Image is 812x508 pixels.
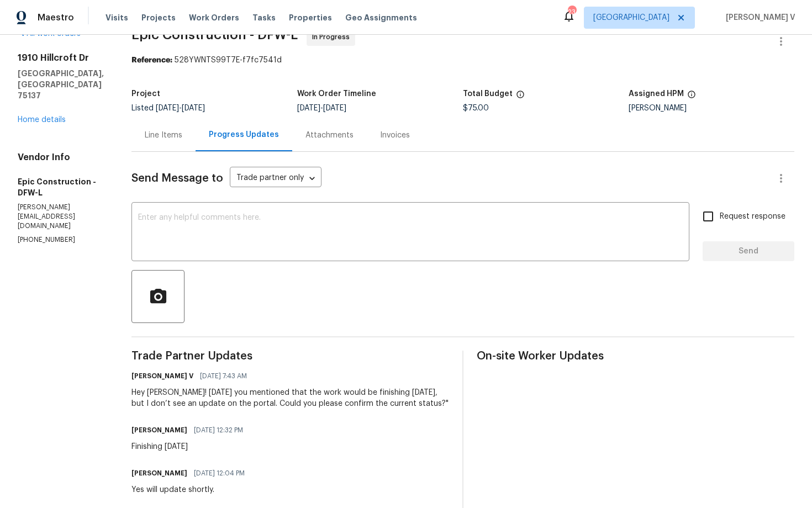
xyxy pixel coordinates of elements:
[380,130,410,141] div: Invoices
[106,12,128,23] span: Visits
[18,235,105,245] p: [PHONE_NUMBER]
[145,130,182,141] div: Line Items
[131,371,193,382] h6: [PERSON_NAME] V
[131,90,160,98] h5: Project
[131,173,223,184] span: Send Message to
[629,90,684,98] h5: Assigned HPM
[297,90,376,98] h5: Work Order Timeline
[345,12,417,23] span: Geo Assignments
[18,152,105,163] h4: Vendor Info
[687,90,696,104] span: The hpm assigned to this work order.
[200,371,247,382] span: [DATE] 7:43 AM
[131,351,449,362] span: Trade Partner Updates
[131,387,449,409] div: Hey [PERSON_NAME]! [DATE] you mentioned that the work would be finishing [DATE], but I don’t see ...
[131,484,251,495] div: Yes will update shortly.
[18,116,66,124] a: Home details
[156,104,179,112] span: [DATE]
[720,211,785,223] span: Request response
[182,104,205,112] span: [DATE]
[18,203,105,231] p: [PERSON_NAME][EMAIL_ADDRESS][DOMAIN_NAME]
[131,28,298,41] span: Epic Construction - DFW-L
[18,52,105,64] h2: 1910 Hillcroft Dr
[289,12,332,23] span: Properties
[18,176,105,198] h5: Epic Construction - DFW-L
[721,12,795,23] span: [PERSON_NAME] V
[323,104,346,112] span: [DATE]
[629,104,794,112] div: [PERSON_NAME]
[477,351,794,362] span: On-site Worker Updates
[131,56,172,64] b: Reference:
[463,104,489,112] span: $75.00
[194,468,245,479] span: [DATE] 12:04 PM
[209,129,279,140] div: Progress Updates
[156,104,205,112] span: -
[189,12,239,23] span: Work Orders
[38,12,74,23] span: Maestro
[230,170,321,188] div: Trade partner only
[131,441,250,452] div: Finishing [DATE]
[516,90,525,104] span: The total cost of line items that have been proposed by Opendoor. This sum includes line items th...
[18,68,105,101] h5: [GEOGRAPHIC_DATA], [GEOGRAPHIC_DATA] 75137
[131,468,187,479] h6: [PERSON_NAME]
[297,104,320,112] span: [DATE]
[568,7,576,18] div: 23
[463,90,513,98] h5: Total Budget
[131,425,187,436] h6: [PERSON_NAME]
[593,12,669,23] span: [GEOGRAPHIC_DATA]
[141,12,176,23] span: Projects
[131,104,205,112] span: Listed
[297,104,346,112] span: -
[252,14,276,22] span: Tasks
[312,31,354,43] span: In Progress
[131,55,794,66] div: 528YWNTS99T7E-f7fc7541d
[305,130,354,141] div: Attachments
[194,425,243,436] span: [DATE] 12:32 PM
